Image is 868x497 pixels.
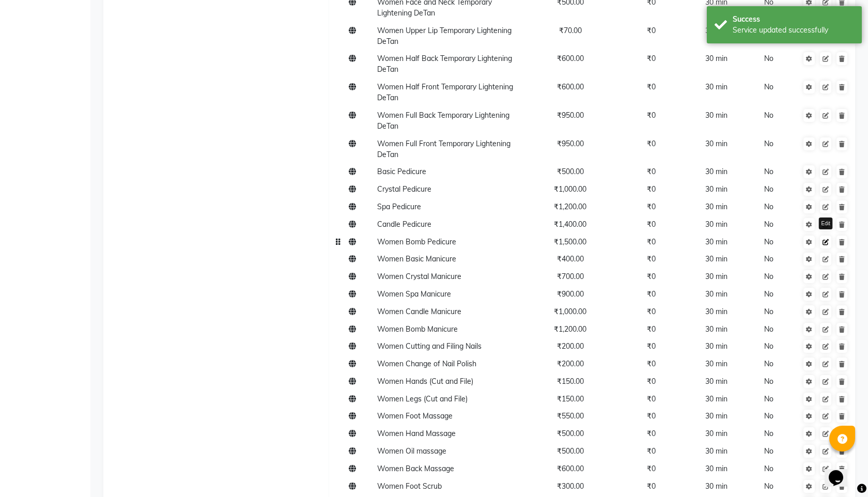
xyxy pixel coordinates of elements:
span: Women Half Front Temporary Lightening DeTan [377,82,513,102]
span: 30 min [705,111,727,120]
span: Women Foot Scrub [377,482,442,491]
span: ₹0 [647,324,656,334]
span: Women Foot Massage [377,411,453,421]
span: 30 min [705,307,727,316]
span: 30 min [705,202,727,211]
span: ₹70.00 [559,26,582,35]
span: Women Hand Massage [377,429,456,438]
span: ₹400.00 [557,254,584,263]
span: 30 min [705,237,727,246]
span: 30 min [705,184,727,194]
span: 30 min [705,429,727,438]
span: Women Back Massage [377,464,454,473]
span: ₹0 [647,54,656,63]
span: No [764,139,773,148]
iframe: chat widget [825,456,858,487]
span: No [764,184,773,194]
span: ₹0 [647,341,656,351]
span: ₹0 [647,111,656,120]
span: 30 min [705,359,727,368]
span: Spa Pedicure [377,202,421,211]
span: 30 min [705,464,727,473]
span: Women Legs (Cut and File) [377,394,468,403]
span: ₹500.00 [557,167,584,176]
span: ₹700.00 [557,272,584,281]
span: ₹0 [647,289,656,299]
span: ₹0 [647,237,656,246]
span: Women Full Back Temporary Lightening DeTan [377,111,509,131]
span: Women Hands (Cut and File) [377,377,473,386]
span: ₹0 [647,394,656,403]
span: ₹0 [647,254,656,263]
span: No [764,54,773,63]
span: No [764,446,773,456]
span: No [764,341,773,351]
span: ₹0 [647,139,656,148]
span: No [764,429,773,438]
span: 30 min [705,220,727,229]
span: No [764,289,773,299]
span: ₹0 [647,429,656,438]
span: No [764,220,773,229]
span: ₹0 [647,411,656,421]
div: Success [733,14,854,25]
span: 30 min [705,272,727,281]
span: Basic Pedicure [377,167,426,176]
span: 30 min [705,482,727,491]
span: No [764,464,773,473]
span: 30 min [705,167,727,176]
span: Candle Pedicure [377,220,431,229]
span: ₹600.00 [557,464,584,473]
span: ₹950.00 [557,139,584,148]
span: No [764,324,773,334]
span: No [764,111,773,120]
span: No [764,411,773,421]
span: ₹1,500.00 [554,237,586,246]
span: No [764,254,773,263]
span: ₹0 [647,184,656,194]
span: 30 min [705,446,727,456]
span: Women Bomb Manicure [377,324,458,334]
span: Women Half Back Temporary Lightening DeTan [377,54,512,74]
span: ₹150.00 [557,377,584,386]
span: ₹1,200.00 [554,202,586,211]
span: ₹0 [647,446,656,456]
span: No [764,482,773,491]
span: 30 min [705,254,727,263]
span: Crystal Pedicure [377,184,431,194]
div: Edit [819,218,833,229]
span: ₹300.00 [557,482,584,491]
span: ₹0 [647,359,656,368]
span: ₹200.00 [557,341,584,351]
span: 30 min [705,324,727,334]
span: ₹0 [647,202,656,211]
span: No [764,394,773,403]
span: Women Full Front Temporary Lightening DeTan [377,139,510,159]
span: 30 min [705,289,727,299]
span: Women Spa Manicure [377,289,451,299]
div: Service updated successfully [733,25,854,36]
span: Women Bomb Pedicure [377,237,456,246]
span: No [764,202,773,211]
span: 30 min [705,341,727,351]
span: Women Cutting and Filing Nails [377,341,482,351]
span: 30 min [705,139,727,148]
span: ₹0 [647,272,656,281]
span: Women Upper Lip Temporary Lightening DeTan [377,26,512,46]
span: ₹1,400.00 [554,220,586,229]
span: ₹500.00 [557,446,584,456]
span: No [764,272,773,281]
span: 30 min [705,377,727,386]
span: Women Crystal Manicure [377,272,461,281]
span: ₹0 [647,464,656,473]
span: ₹150.00 [557,394,584,403]
span: ₹600.00 [557,54,584,63]
span: ₹0 [647,167,656,176]
span: Women Basic Manicure [377,254,456,263]
span: ₹0 [647,377,656,386]
span: ₹900.00 [557,289,584,299]
span: 30 min [705,82,727,91]
span: ₹0 [647,220,656,229]
span: No [764,82,773,91]
span: No [764,377,773,386]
